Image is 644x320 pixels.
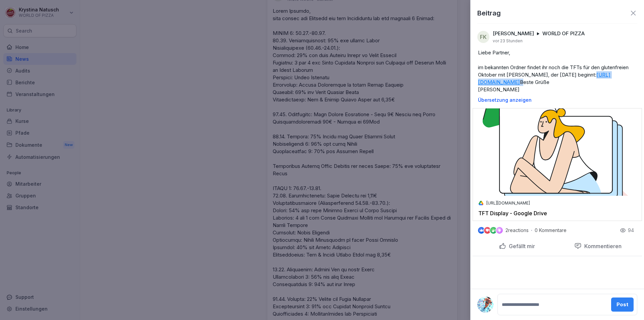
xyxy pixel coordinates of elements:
[493,38,523,44] p: vor 23 Stunden
[582,243,622,249] p: Kommentieren
[478,49,637,93] p: Liebe Partner, im bekannten Ordner findet ihr noch die TFTs für den glutenfreien Oktober mit [PER...
[506,243,535,249] p: Gefällt mir
[505,228,529,233] p: 2 reactions
[542,30,585,37] p: WORLD OF PIZZA
[611,298,634,312] button: Post
[478,200,484,206] img: drive_2022q3_32dp.png
[477,31,489,43] div: FK
[477,296,493,313] img: ryfgxo7un9cg55tbjpmk6r29.png
[478,97,637,103] p: Übersetzung anzeigen
[535,228,572,233] p: 0 Kommentare
[478,210,636,217] p: TFT Display - Google Drive
[493,30,534,37] p: [PERSON_NAME]
[616,301,628,308] div: Post
[628,227,634,234] p: 94
[486,200,530,207] p: [URL][DOMAIN_NAME]
[477,8,501,18] p: Beitrag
